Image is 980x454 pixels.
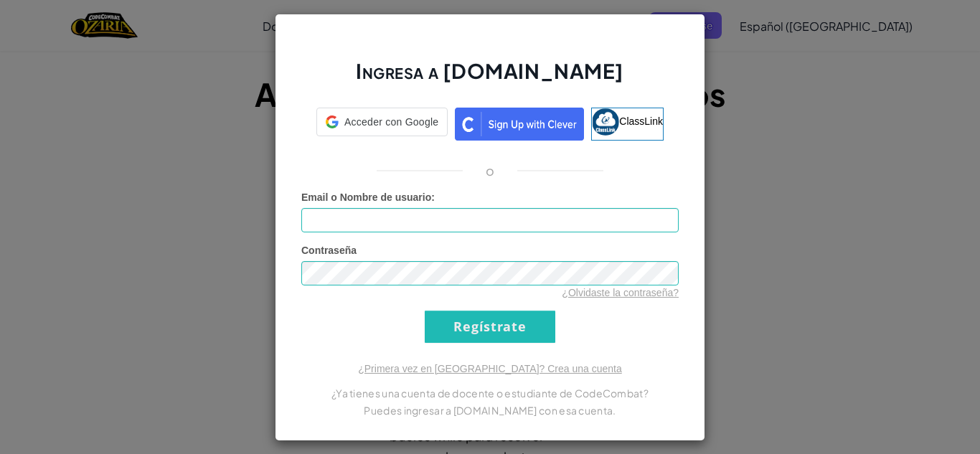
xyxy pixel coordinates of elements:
[301,57,679,99] h2: Ingresa a [DOMAIN_NAME]
[301,245,357,256] span: Contraseña
[344,115,438,129] span: Acceder con Google
[562,287,679,298] a: ¿Olvidaste la contraseña?
[316,108,448,136] div: Acceder con Google
[592,108,619,136] img: classlink-logo-small.png
[301,384,679,402] p: ¿Ya tienes una cuenta de docente o estudiante de CodeCombat?
[425,311,555,343] input: Regístrate
[316,108,448,141] a: Acceder con Google
[301,191,431,203] span: Email o Nombre de usuario
[358,363,622,374] a: ¿Primera vez en [GEOGRAPHIC_DATA]? Crea una cuenta
[301,402,679,419] p: Puedes ingresar a [DOMAIN_NAME] con esa cuenta.
[486,162,494,179] p: o
[455,108,584,141] img: clever_sso_button@2x.png
[301,190,435,204] label: :
[619,115,663,126] span: ClassLink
